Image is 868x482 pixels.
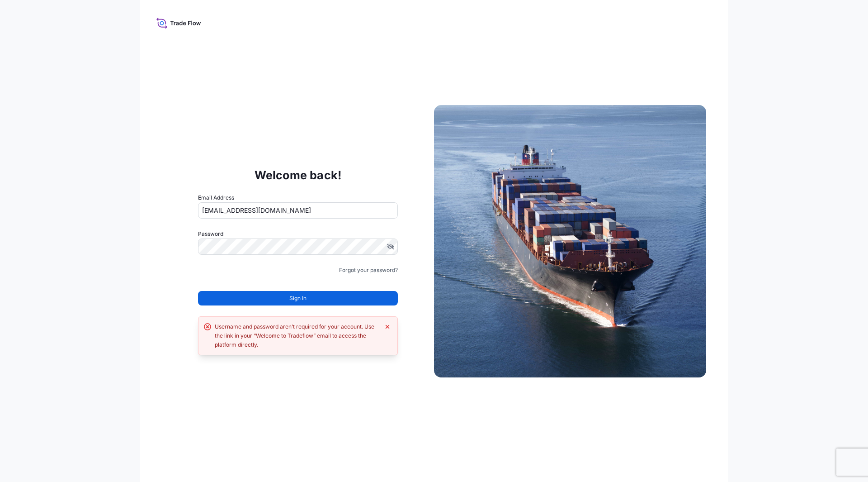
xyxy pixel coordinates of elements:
label: Email Address [198,193,234,202]
p: Welcome back! [255,168,342,182]
a: Forgot your password? [339,266,398,275]
img: Ship illustration [434,105,706,377]
input: example@gmail.com [198,202,398,219]
button: Sign In [198,291,398,305]
span: Sign In [289,294,307,303]
div: Username and password aren’t required for your account. Use the link in your “Welcome to Tradeflo... [215,322,379,349]
button: Dismiss error [383,322,392,331]
button: Hide password [387,243,394,250]
label: Password [198,229,398,239]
